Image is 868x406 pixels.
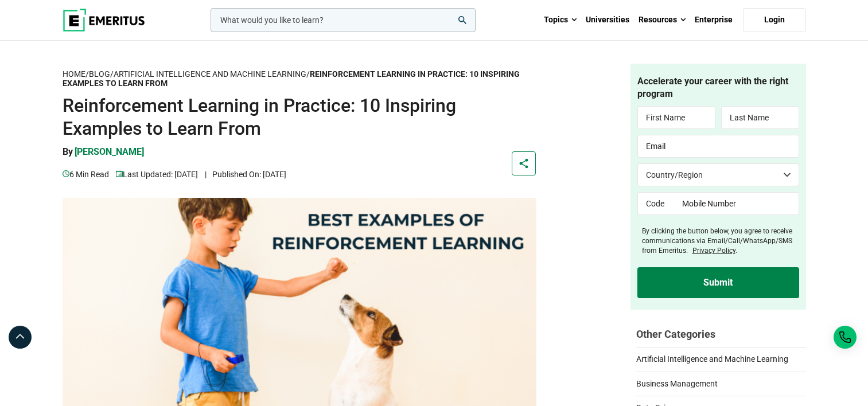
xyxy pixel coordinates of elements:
[743,8,806,32] a: Login
[637,192,675,215] input: Code
[63,94,536,140] h1: Reinforcement Learning in Practice: 10 Inspiring Examples to Learn From
[692,247,735,255] a: Privacy Policy
[63,69,520,88] span: / / /
[63,168,109,181] p: 6 min read
[75,146,144,167] a: [PERSON_NAME]
[116,168,198,181] p: Last Updated: [DATE]
[63,170,69,177] img: video-views
[636,372,806,390] a: Business Management
[211,8,476,32] input: woocommerce-product-search-field-0
[89,69,110,79] a: Blog
[637,75,799,101] h4: Accelerate your career with the right program
[75,146,144,158] p: [PERSON_NAME]
[636,327,806,341] h2: Other Categories
[116,170,123,177] img: video-views
[637,106,715,129] input: First Name
[205,170,207,179] span: |
[637,135,799,158] input: Email
[63,69,520,88] strong: Reinforcement Learning in Practice: 10 Inspiring Examples to Learn From
[636,347,806,365] a: Artificial Intelligence and Machine Learning
[637,267,799,298] input: Submit
[721,106,799,129] input: Last Name
[114,69,306,79] a: Artificial Intelligence and Machine Learning
[674,192,799,215] input: Mobile Number
[637,163,799,186] select: Country
[63,146,73,157] span: By
[205,168,286,181] p: Published On: [DATE]
[63,69,85,79] a: Home
[642,227,799,255] label: By clicking the button below, you agree to receive communications via Email/Call/WhatsApp/SMS fro...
